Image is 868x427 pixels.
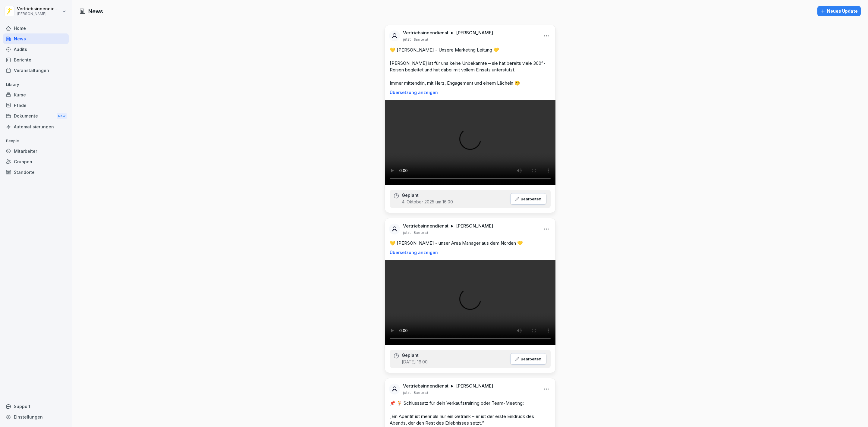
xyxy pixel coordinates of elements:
[3,121,69,132] a: Automatisierungen
[3,412,69,422] a: Einstellungen
[403,230,411,235] p: jetzt
[510,193,546,205] button: Bearbeiten
[3,146,69,156] a: Mitarbeiter
[3,80,69,89] p: Library
[3,55,69,65] a: Berichte
[817,6,861,16] button: Neues Update
[390,400,551,426] p: 📌 🍹 Schlusssatz für dein Verkaufstraining oder Team-Meeting: „Ein Aperitif ist mehr als nur ein G...
[402,199,453,205] p: 4. Oktober 2025 um 16:00
[403,37,411,42] p: jetzt
[3,23,69,33] a: Home
[456,223,493,229] p: [PERSON_NAME]
[3,33,69,44] a: News
[3,65,69,76] a: Veranstaltungen
[17,6,61,11] p: Vertriebsinnendienst
[88,7,103,15] h1: News
[3,111,69,122] div: Dokumente
[403,383,448,389] p: Vertriebsinnendienst
[17,12,61,16] p: [PERSON_NAME]
[3,100,69,111] a: Pfade
[414,230,428,235] p: Bearbeitet
[3,136,69,146] p: People
[402,353,419,358] p: Geplant
[456,383,493,389] p: [PERSON_NAME]
[3,401,69,412] div: Support
[414,390,428,395] p: Bearbeitet
[3,111,69,122] a: DokumenteNew
[390,90,551,95] p: Übersetzung anzeigen
[521,196,541,201] p: Bearbeiten
[402,359,428,365] p: [DATE] 16:00
[57,113,67,120] div: New
[402,193,419,198] p: Geplant
[456,30,493,36] p: [PERSON_NAME]
[3,44,69,55] a: Audits
[390,240,551,246] p: 💛 [PERSON_NAME] - unser Area Manager aus dem Norden 💛
[3,167,69,177] a: Standorte
[510,353,546,365] button: Bearbeiten
[403,223,448,229] p: Vertriebsinnendienst
[403,30,448,36] p: Vertriebsinnendienst
[390,250,551,255] p: Übersetzung anzeigen
[414,37,428,42] p: Bearbeitet
[390,47,551,86] p: 💛 [PERSON_NAME] - Unsere Marketing Leitung 💛 [PERSON_NAME] ist für uns keine Unbekannte – sie hat...
[403,390,411,395] p: jetzt
[521,356,541,361] p: Bearbeiten
[820,8,858,14] div: Neues Update
[3,156,69,167] a: Gruppen
[3,89,69,100] a: Kurse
